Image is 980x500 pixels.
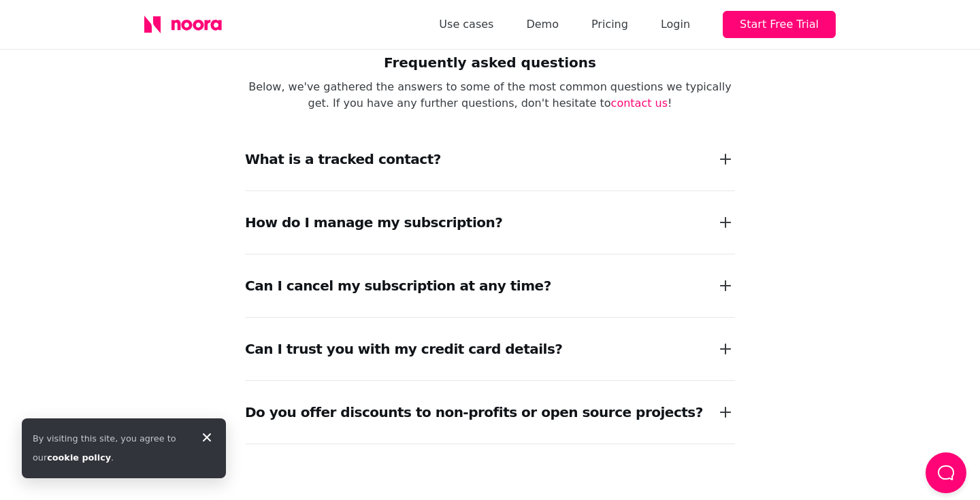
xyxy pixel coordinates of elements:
a: cookie policy [47,452,111,463]
p: Below, we've gathered the answers to some of the most common questions we typically get. If you h... [245,79,735,112]
div: What is a tracked contact? [245,150,441,169]
a: Pricing [591,15,628,34]
div: How do I manage my subscription? [245,213,502,232]
a: contact us [611,97,668,110]
button: Start Free Trial [723,11,836,38]
button: Load Chat [926,452,966,493]
div: By visiting this site, you agree to our . [33,429,188,467]
a: Demo [526,15,559,34]
div: Do you offer discounts to non-profits or open source projects? [245,403,703,422]
div: Login [661,15,690,34]
a: Use cases [439,15,493,34]
div: Can I trust you with my credit card details? [245,339,562,359]
h2: Frequently asked questions [245,52,735,73]
div: Can I cancel my subscription at any time? [245,276,551,295]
